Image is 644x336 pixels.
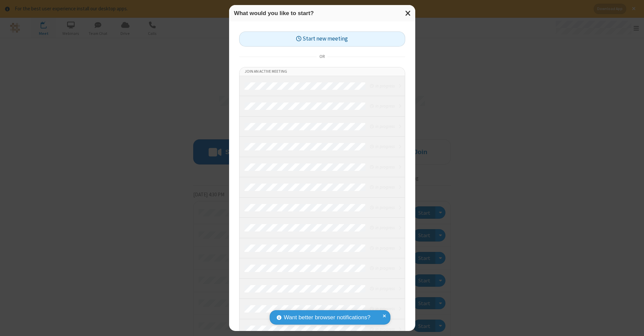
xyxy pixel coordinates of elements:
em: in progress [370,103,394,109]
em: in progress [370,83,394,89]
em: in progress [370,184,394,190]
em: in progress [370,204,394,211]
span: Want better browser notifications? [284,313,370,322]
em: in progress [370,306,394,312]
button: Close modal [401,5,415,21]
em: in progress [370,326,394,332]
em: in progress [370,224,394,231]
button: Start new meeting [239,31,405,47]
h3: What would you like to start? [234,10,410,16]
span: or [317,52,327,61]
em: in progress [370,285,394,292]
em: in progress [370,143,394,150]
em: in progress [370,245,394,251]
em: in progress [370,265,394,271]
li: Join an active meeting [239,67,405,76]
em: in progress [370,123,394,130]
em: in progress [370,164,394,170]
